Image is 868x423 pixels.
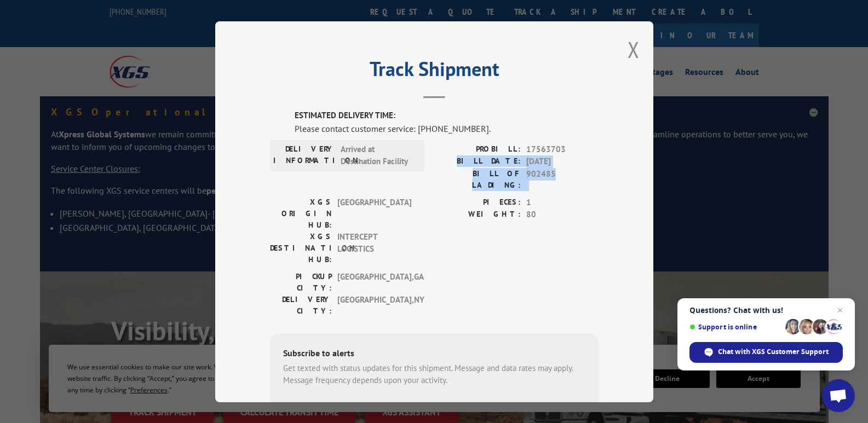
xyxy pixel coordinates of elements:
[270,61,599,82] h2: Track Shipment
[689,323,781,331] span: Support is online
[270,270,332,293] label: PICKUP CITY:
[434,143,521,155] label: PROBILL:
[526,155,599,168] span: [DATE]
[689,342,843,363] span: Chat with XGS Customer Support
[337,230,411,265] span: INTERCEPT LOGISTICS
[526,208,599,221] span: 80
[337,196,411,230] span: [GEOGRAPHIC_DATA]
[434,167,521,190] label: BILL OF LADING:
[526,196,599,208] span: 1
[822,379,855,412] a: Open chat
[270,293,332,316] label: DELIVERY CITY:
[270,196,332,230] label: XGS ORIGIN HUB:
[689,306,843,315] span: Questions? Chat with us!
[434,208,521,221] label: WEIGHT:
[718,347,829,357] span: Chat with XGS Customer Support
[434,155,521,168] label: BILL DATE:
[337,270,411,293] span: [GEOGRAPHIC_DATA] , GA
[337,293,411,316] span: [GEOGRAPHIC_DATA] , NY
[341,143,415,167] span: Arrived at Destination Facility
[295,109,599,122] label: ESTIMATED DELIVERY TIME:
[273,143,335,167] label: DELIVERY INFORMATION:
[283,362,585,386] div: Get texted with status updates for this shipment. Message and data rates may apply. Message frequ...
[295,121,599,135] div: Please contact customer service: [PHONE_NUMBER].
[526,167,599,190] span: 902485
[270,230,332,265] label: XGS DESTINATION HUB:
[526,143,599,155] span: 17563703
[283,346,585,362] div: Subscribe to alerts
[434,196,521,208] label: PIECES:
[628,35,640,64] button: Close modal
